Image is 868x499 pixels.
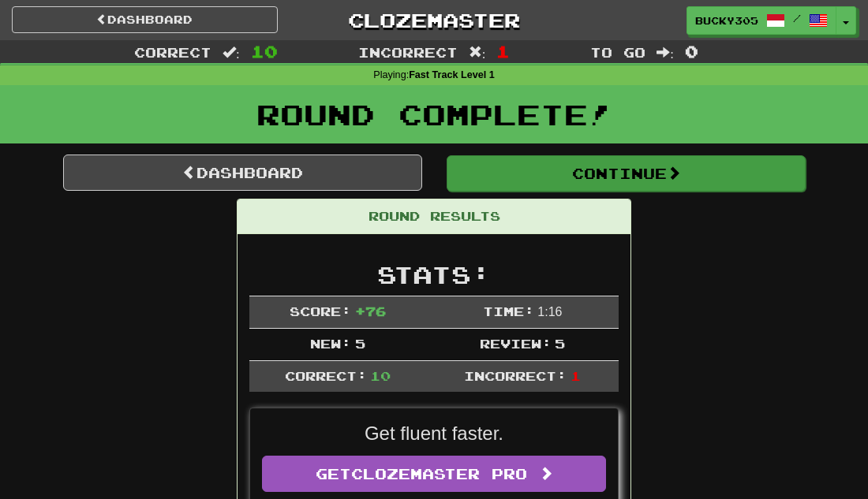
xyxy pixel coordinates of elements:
span: Review: [480,336,552,351]
span: Time: [483,303,534,318]
span: 1 : 16 [537,305,562,318]
span: 1 [496,42,510,61]
span: 10 [370,368,391,383]
span: + 76 [355,303,386,318]
span: / [793,13,801,24]
a: Dashboard [12,6,278,33]
span: To go [590,44,645,60]
a: Dashboard [63,155,422,191]
a: Clozemaster [301,6,567,34]
span: Correct: [285,368,367,383]
span: Incorrect: [464,368,567,383]
h2: Stats: [249,262,619,288]
span: 5 [555,336,565,351]
span: : [469,46,486,59]
strong: Fast Track Level 1 [409,69,495,80]
span: bucky305 [695,13,758,28]
span: Clozemaster Pro [351,465,527,482]
span: Score: [290,303,351,318]
span: New: [310,336,351,351]
span: 1 [571,368,581,383]
h1: Round Complete! [6,99,862,130]
a: GetClozemaster Pro [262,456,606,492]
span: 0 [685,42,698,61]
span: : [657,46,674,59]
p: Get fluent faster. [262,420,606,447]
span: Incorrect [358,44,458,60]
button: Continue [447,155,806,192]
div: Round Results [238,199,630,234]
span: 10 [251,42,278,61]
span: Correct [134,44,211,60]
span: : [223,46,240,59]
span: 5 [355,336,365,351]
a: bucky305 / [687,6,836,35]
